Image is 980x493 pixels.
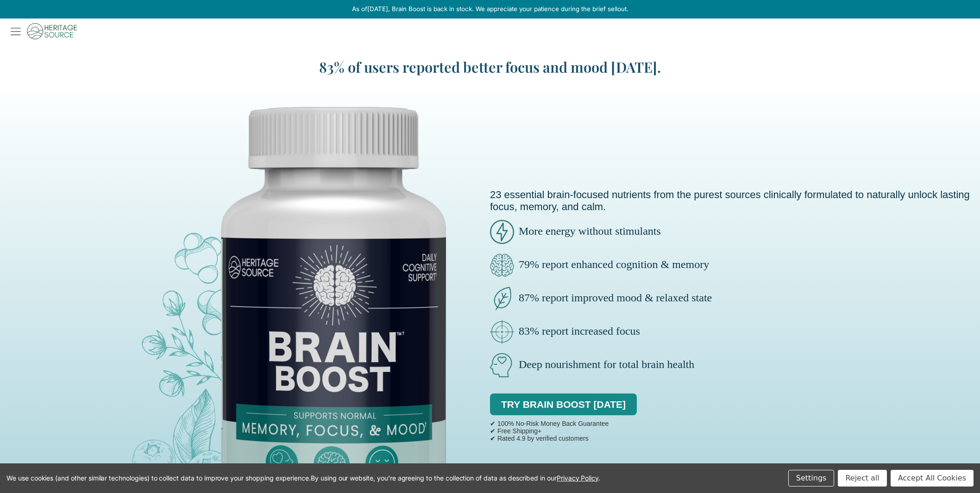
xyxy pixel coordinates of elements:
[490,287,514,311] img: brain-boost-natural-pure.png
[490,320,980,344] p: 83% report increased focus
[367,5,388,12] span: [DATE]
[788,470,835,487] button: Settings
[490,253,980,277] p: 79% report enhanced cognition & memory
[490,435,609,442] p: ✔ Rated 4.9 by verified customers
[490,189,980,213] p: 23 essential brain-focused nutrients from the purest sources clinically formulated to naturally u...
[5,19,77,44] img: Brain Boost Logo
[838,470,886,487] button: Reject all
[490,393,637,416] a: TRY BRAIN BOOST [DATE]
[490,320,514,344] img: brain-boost-clinically-focus.png
[557,474,598,482] a: Privacy Policy
[490,420,609,427] p: ✔ 100% No-Risk Money Back Guarantee
[490,353,514,377] img: brain-boost-natural.png
[490,220,514,244] img: brain-boost-energy.png
[490,387,637,418] div: TRY BRAIN BOOST [DATE]
[490,287,980,311] p: 87% report improved mood & relaxed state
[6,474,600,482] span: We use cookies (and other similar technologies) to collect data to improve your shopping experien...
[490,427,609,435] p: ✔ Free Shipping+
[490,253,514,277] img: brain-boost-clarity.png
[891,470,974,487] button: Accept All Cookies
[490,353,980,377] p: Deep nourishment for total brain health
[282,57,698,77] blockquote: 83% of users reported better focus and mood [DATE].
[490,220,980,244] p: More energy without stimulants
